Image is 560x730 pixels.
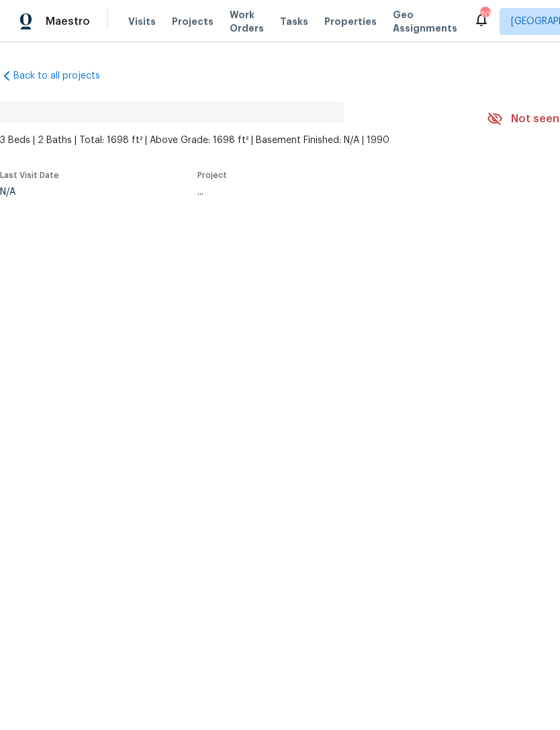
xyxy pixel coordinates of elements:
div: ... [197,187,455,197]
span: Projects [172,15,214,28]
span: Maestro [46,15,90,28]
div: 20 [480,8,489,21]
span: Work Orders [230,8,264,35]
span: Visits [128,15,156,28]
span: Tasks [280,17,308,26]
span: Properties [324,15,377,28]
span: Project [197,171,227,179]
span: Geo Assignments [393,8,457,35]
